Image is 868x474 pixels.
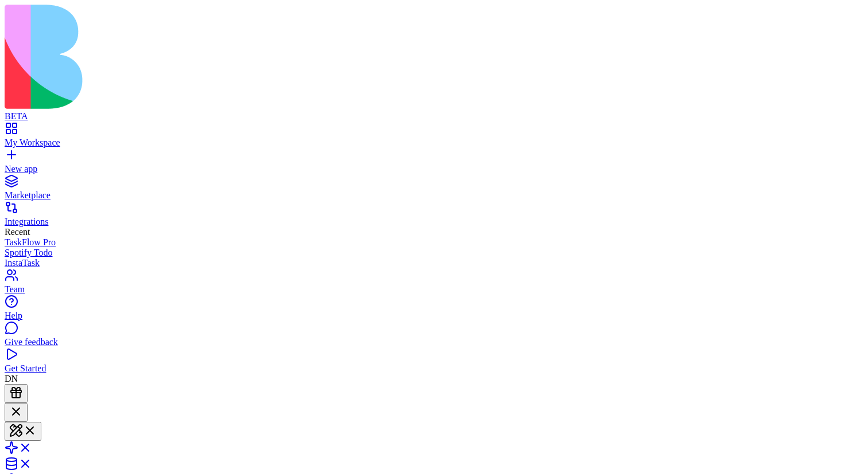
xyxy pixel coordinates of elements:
div: New app [5,164,863,174]
a: My Workspace [5,127,863,148]
a: Help [5,300,863,321]
a: Marketplace [5,180,863,201]
div: Get Started [5,363,863,374]
a: Get Started [5,353,863,374]
a: InstaTask [5,258,863,268]
div: Help [5,311,863,321]
a: Integrations [5,206,863,227]
a: Give feedback [5,327,863,347]
img: logo [5,5,466,109]
div: Team [5,284,863,295]
div: Integrations [5,217,863,227]
div: Marketplace [5,190,863,201]
span: Recent [5,227,30,237]
a: Team [5,274,863,295]
div: My Workspace [5,138,863,148]
a: TaskFlow Pro [5,237,863,248]
a: Spotify Todo [5,248,863,258]
a: BETA [5,101,863,122]
span: DN [5,374,18,383]
div: Give feedback [5,337,863,347]
a: New app [5,154,863,174]
div: BETA [5,111,863,122]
